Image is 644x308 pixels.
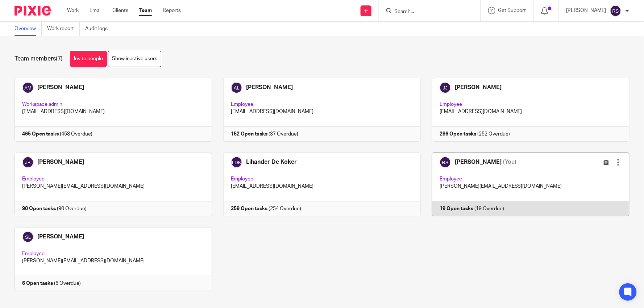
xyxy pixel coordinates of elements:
[90,7,101,14] a: Email
[56,56,63,62] span: (7)
[70,51,107,67] a: Invite people
[108,51,161,67] a: Show inactive users
[85,22,113,36] a: Audit logs
[394,9,459,15] input: Search
[67,7,79,14] a: Work
[566,7,606,14] p: [PERSON_NAME]
[14,6,51,16] img: Pixie
[47,22,80,36] a: Work report
[610,5,622,17] img: svg%3E
[14,22,42,36] a: Overview
[163,7,181,14] a: Reports
[498,8,526,13] span: Get Support
[139,7,152,14] a: Team
[112,7,128,14] a: Clients
[14,55,63,63] h1: Team members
